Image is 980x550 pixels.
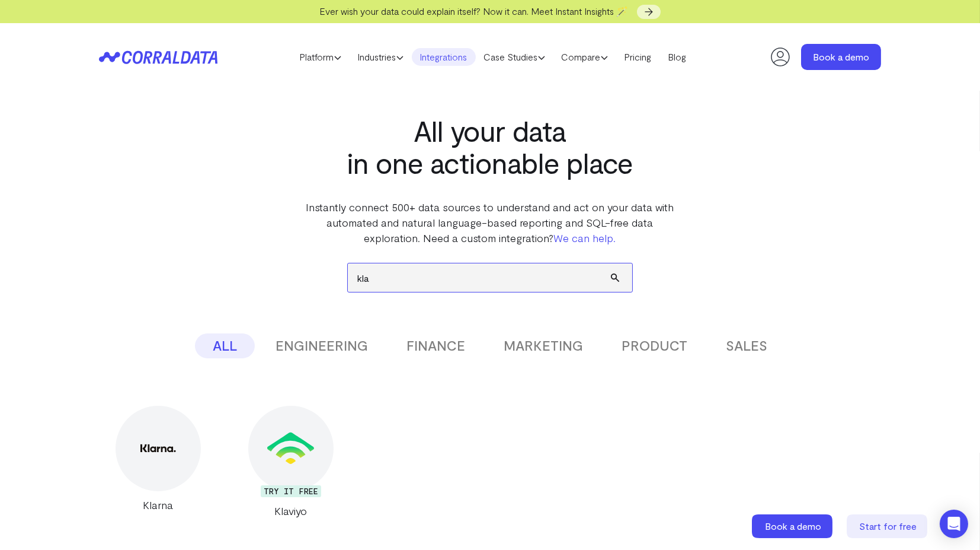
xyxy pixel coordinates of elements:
a: Compare [553,48,616,66]
button: ENGINEERING [258,333,386,358]
span: Ever wish your data could explain itself? Now it can. Meet Instant Insights 🪄 [320,5,629,17]
a: Book a demo [752,514,835,538]
h1: All your data in one actionable place [303,115,677,179]
a: Case Studies [476,48,553,66]
a: Pricing [616,48,660,66]
a: Industries [350,48,412,66]
img: Klaviyo [267,425,314,472]
div: Open Intercom Messenger [940,510,968,538]
div: Klaviyo [232,503,350,519]
button: FINANCE [389,333,483,358]
a: We can help. [554,231,616,244]
a: Klarna Klarna [99,406,217,519]
img: Klarna [140,444,176,453]
input: Search data sources [348,263,632,292]
a: Start for free [847,514,930,538]
a: Blog [660,48,695,66]
span: Book a demo [766,520,822,532]
a: Platform [292,48,350,66]
div: TRY IT FREE [261,485,321,497]
span: Start for free [860,520,917,532]
a: Integrations [412,48,476,66]
a: Book a demo [801,44,881,70]
button: MARKETING [486,333,601,358]
button: SALES [708,333,785,358]
button: PRODUCT [604,333,705,358]
button: ALL [195,333,255,358]
div: Klarna [99,497,217,513]
p: Instantly connect 500+ data sources to understand and act on your data with automated and natural... [303,199,677,246]
a: Klaviyo TRY IT FREE Klaviyo [232,406,350,519]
